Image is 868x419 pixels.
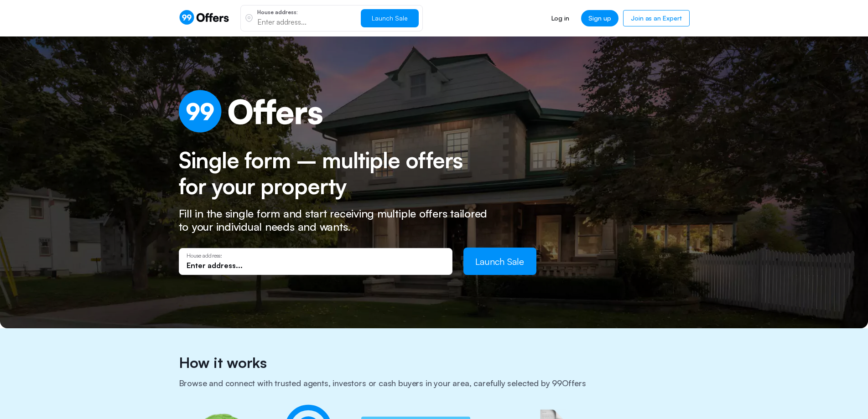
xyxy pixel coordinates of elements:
h2: How it works [179,354,690,378]
p: Fill in the single form and start receiving multiple offers tailored to your individual needs and... [179,207,498,233]
a: Log in [544,10,577,26]
a: Join as an Expert [623,10,689,26]
p: House address: [187,253,445,259]
span: Launch Sale [475,256,524,267]
h3: Browse and connect with trusted agents, investors or cash buyers in your area, carefully selected... [179,378,690,403]
button: Launch Sale [463,248,536,275]
input: Enter address... [187,260,445,270]
input: Enter address... [257,17,353,27]
a: Sign up [581,10,619,26]
span: Launch Sale [372,14,408,22]
h2: Single form – multiple offers for your property [179,147,482,200]
p: House address: [257,10,353,15]
button: Launch Sale [361,9,419,27]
